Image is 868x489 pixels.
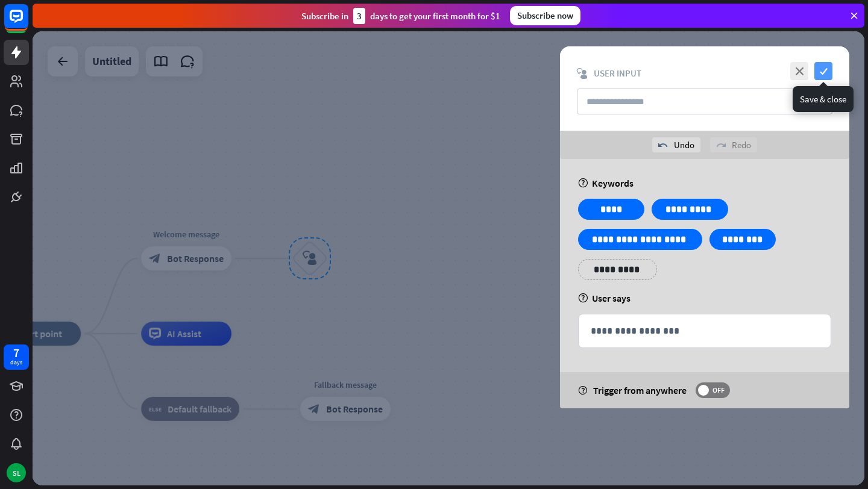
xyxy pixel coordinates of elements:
div: Redo [710,137,757,152]
div: Undo [652,137,700,152]
a: 7 days [4,344,29,370]
span: OFF [709,385,728,395]
div: 7 [13,347,19,358]
div: Subscribe in days to get your first month for $1 [301,8,500,24]
i: check [814,62,832,80]
button: Open LiveChat chat widget [10,5,46,41]
i: block_user_input [577,68,588,79]
span: Trigger from anywhere [593,384,687,396]
div: days [10,358,22,367]
div: Subscribe now [510,6,580,25]
i: redo [716,140,726,150]
i: close [790,62,808,80]
div: Keywords [578,177,831,189]
div: User says [578,292,831,304]
i: help [578,178,588,188]
div: SL [7,463,26,482]
i: help [578,293,588,303]
div: 3 [353,8,365,24]
i: undo [658,140,668,150]
span: User Input [594,67,641,79]
i: help [578,386,587,395]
